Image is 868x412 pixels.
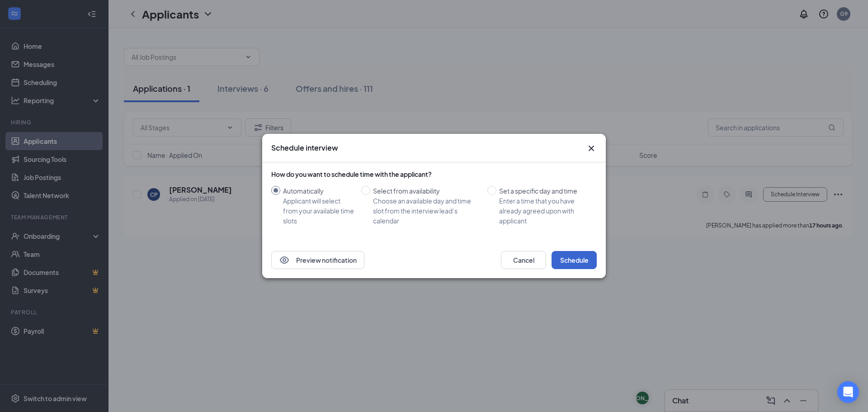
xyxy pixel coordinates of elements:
div: Set a specific day and time [499,186,590,196]
div: Open Intercom Messenger [837,381,859,403]
div: Applicant will select from your available time slots [283,196,354,226]
h3: Schedule interview [271,143,338,153]
svg: Cross [586,143,597,154]
button: EyePreview notification [271,251,364,269]
button: Schedule [552,251,597,269]
div: Select from availability [373,186,480,196]
div: Automatically [283,186,354,196]
div: Enter a time that you have already agreed upon with applicant [499,196,590,226]
div: How do you want to schedule time with the applicant? [271,170,597,179]
button: Close [586,143,597,154]
button: Cancel [501,251,546,269]
svg: Eye [279,255,290,265]
div: Choose an available day and time slot from the interview lead’s calendar [373,196,480,226]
